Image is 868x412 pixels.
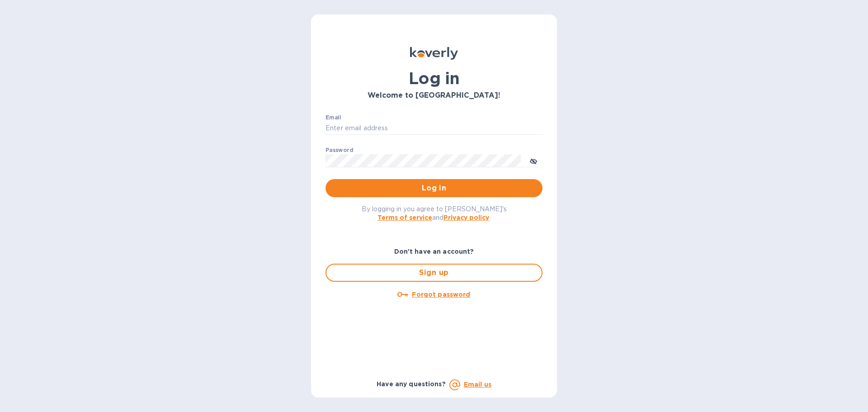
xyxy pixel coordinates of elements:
[377,380,446,388] b: Have any questions?
[325,91,542,100] h3: Welcome to [GEOGRAPHIC_DATA]!
[325,147,353,153] label: Password
[394,248,474,255] b: Don't have an account?
[362,205,507,221] span: By logging in you agree to [PERSON_NAME]'s and .
[464,381,491,388] a: Email us
[334,267,534,278] span: Sign up
[325,264,542,282] button: Sign up
[325,69,542,88] h1: Log in
[377,214,432,221] a: Terms of service
[325,115,341,120] label: Email
[325,122,542,135] input: Enter email address
[410,47,458,60] img: Koverly
[333,183,535,194] span: Log in
[443,214,489,221] a: Privacy policy
[524,152,542,170] button: toggle password visibility
[412,291,470,298] u: Forgot password
[325,179,542,197] button: Log in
